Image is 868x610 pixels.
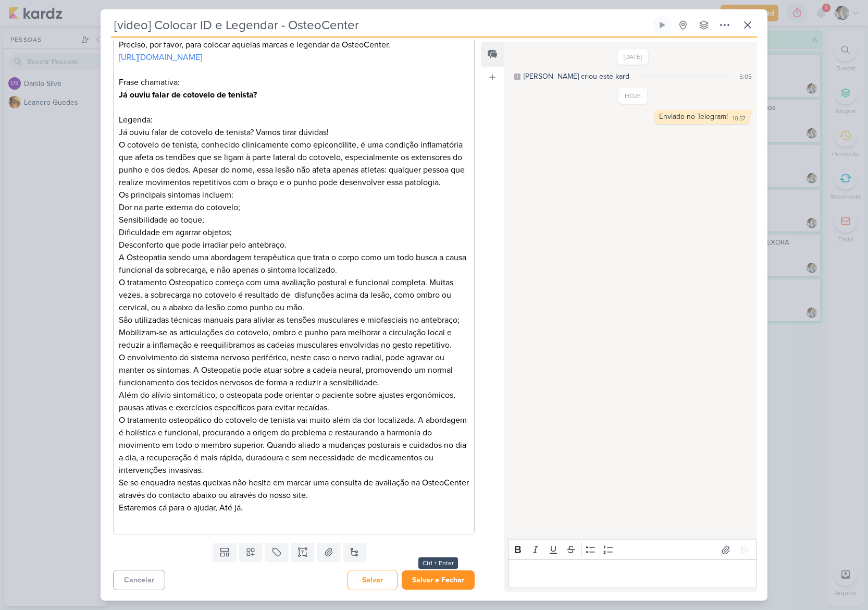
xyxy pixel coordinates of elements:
[348,570,398,590] button: Salvar
[119,414,469,477] p: O tratamento osteopático do cotovelo de tenista vai muito além da dor localizada. A abordagem é h...
[119,276,469,314] p: O tratamento Osteopatico começa com uma avaliação postural e funcional completa. Muitas vezes, a ...
[739,72,752,81] div: 5:05
[119,351,469,389] p: O envolvimento do sistema nervoso periférico, neste caso o nervo radial, pode agravar ou manter o...
[119,126,469,139] p: Já ouviu falar de cotovelo de tenista? Vamos tirar dúvidas!
[508,559,757,588] div: Editor editing area: main
[119,52,202,63] a: [URL][DOMAIN_NAME]
[119,251,469,276] p: A Osteopatia sendo uma abordagem terapêutica que trata o corpo como um todo busca a causa funcion...
[119,90,257,100] strong: Já ouviu falar de cotovelo de tenista?
[119,76,469,89] p: Frase chamativa:
[119,502,469,514] p: Estaremos cá para o ajudar, Até já.
[119,139,469,189] p: O cotovelo de tenista, conhecido clinicamente como epicondilite, é uma condição inflamatória que ...
[658,21,666,29] div: Ligar relógio
[659,112,728,121] div: Enviado no Telegram!
[113,6,475,535] div: Editor editing area: main
[119,114,469,126] p: Legenda:
[111,16,651,34] input: Kard Sem Título
[508,540,757,560] div: Editor toolbar
[524,71,629,82] div: [PERSON_NAME] criou este kard
[418,557,458,569] div: Ctrl + Enter
[402,570,475,590] button: Salvar e Fechar
[119,39,469,51] p: Preciso, por favor, para colocar aquelas marcas e legendar da OsteoCenter.
[733,115,746,123] div: 10:57
[113,570,165,590] button: Cancelar
[119,477,469,502] p: Se se enquadra nestas queixas não hesite em marcar uma consulta de avaliação na OsteoCenter atrav...
[119,314,469,351] p: São utilizadas técnicas manuais para aliviar as tensões musculares e miofasciais no antebraço; Mo...
[119,189,469,251] p: Os principais sintomas incluem: Dor na parte externa do cotovelo; Sensibilidade ao toque; Dificul...
[119,389,469,414] p: Além do alívio sintomático, o osteopata pode orientar o paciente sobre ajustes ergonômicos, pausa...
